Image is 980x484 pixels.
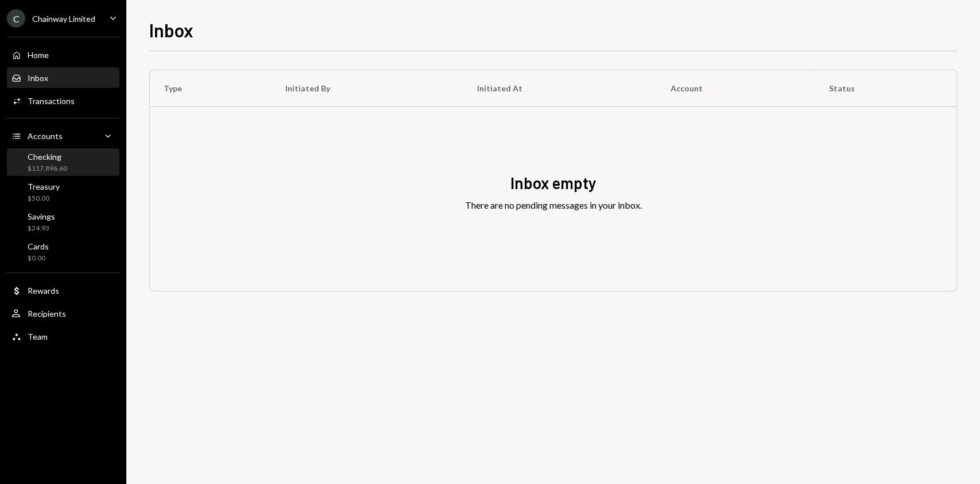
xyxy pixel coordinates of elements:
[465,198,642,212] div: There are no pending messages in your inbox.
[28,253,49,263] div: $0.00
[28,309,66,318] div: Recipients
[463,70,657,107] th: Initiated At
[28,50,49,60] div: Home
[32,14,95,24] div: Chainway Limited
[28,164,67,174] div: $117,896.60
[7,125,119,146] a: Accounts
[7,90,119,111] a: Transactions
[28,286,59,295] div: Rewards
[150,70,272,107] th: Type
[7,178,119,206] a: Treasury$50.00
[149,18,193,41] h1: Inbox
[28,182,60,191] div: Treasury
[28,224,55,233] div: $24.93
[7,326,119,347] a: Team
[7,148,119,176] a: Checking$117,896.60
[272,70,463,107] th: Initiated By
[7,67,119,88] a: Inbox
[7,208,119,236] a: Savings$24.93
[815,70,956,107] th: Status
[28,212,55,221] div: Savings
[28,152,67,162] div: Checking
[28,241,49,251] div: Cards
[7,280,119,301] a: Rewards
[7,303,119,324] a: Recipients
[28,73,48,83] div: Inbox
[510,172,596,194] div: Inbox empty
[7,9,25,28] div: C
[28,96,75,106] div: Transactions
[7,44,119,65] a: Home
[7,238,119,266] a: Cards$0.00
[28,194,60,203] div: $50.00
[28,131,63,141] div: Accounts
[657,70,815,107] th: Account
[28,332,48,341] div: Team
